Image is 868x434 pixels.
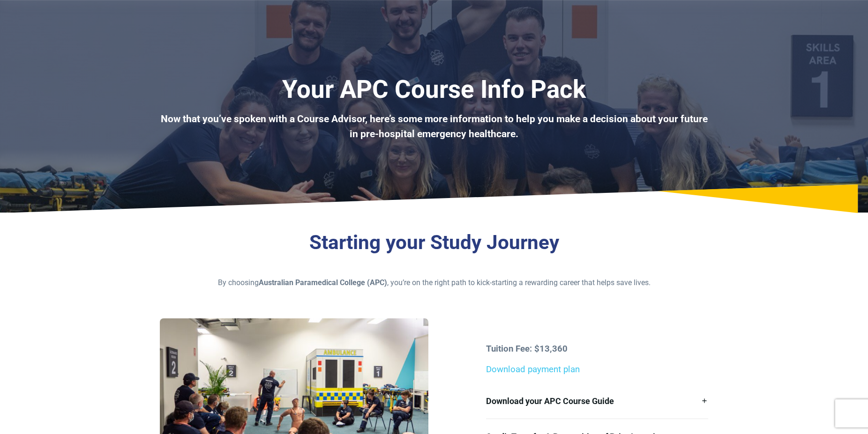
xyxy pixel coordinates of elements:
strong: Australian Paramedical College (APC) [259,278,387,287]
a: Download your APC Course Guide [486,383,708,419]
h3: Starting your Study Journey [160,231,708,255]
p: By choosing , you’re on the right path to kick-starting a rewarding career that helps save lives. [160,277,708,288]
strong: Tuition Fee: $13,360 [486,344,568,354]
b: Now that you’ve spoken with a Course Advisor, here’s some more information to help you make a dec... [161,113,708,140]
a: Download payment plan [486,364,580,375]
h1: Your APC Course Info Pack [160,75,708,104]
